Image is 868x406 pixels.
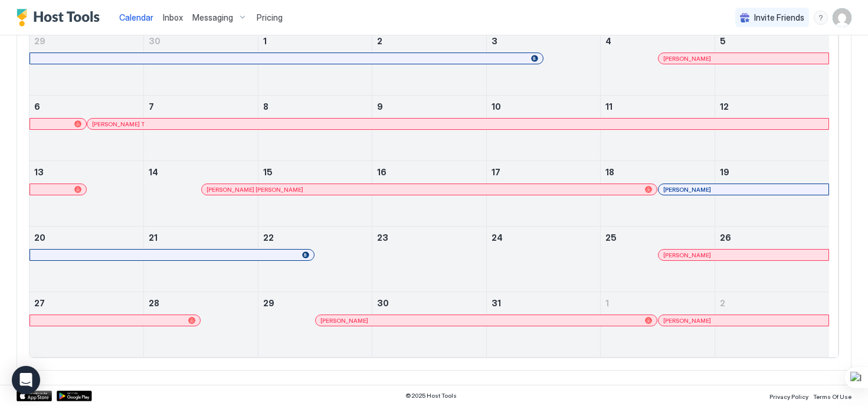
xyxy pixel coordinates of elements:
a: Privacy Policy [769,389,808,402]
a: July 20, 2025 [30,227,143,248]
span: 1 [605,298,609,308]
span: 5 [720,36,726,46]
a: July 7, 2025 [144,96,258,117]
span: 30 [149,36,161,46]
td: July 19, 2025 [715,161,829,227]
a: July 2, 2025 [372,30,486,52]
span: 27 [34,298,45,308]
span: 18 [605,167,614,177]
td: July 31, 2025 [486,292,601,358]
td: July 30, 2025 [372,292,487,358]
span: 7 [149,102,154,112]
span: 19 [720,167,729,177]
td: August 1, 2025 [601,292,715,358]
span: 2 [377,36,382,46]
span: 14 [149,167,158,177]
span: [PERSON_NAME] T [92,120,145,128]
span: 24 [492,233,503,243]
a: July 14, 2025 [144,161,258,183]
div: User profile [833,8,851,27]
a: July 17, 2025 [487,161,601,183]
td: July 28, 2025 [144,292,258,358]
td: July 20, 2025 [30,227,144,292]
span: 30 [377,298,389,308]
td: July 11, 2025 [601,96,715,161]
a: July 3, 2025 [487,30,601,52]
span: 28 [149,298,159,308]
td: July 24, 2025 [486,227,601,292]
span: Invite Friends [754,12,804,23]
a: July 30, 2025 [372,292,486,314]
a: July 26, 2025 [715,227,829,248]
td: July 18, 2025 [601,161,715,227]
td: July 6, 2025 [30,96,144,161]
a: Calendar [119,11,153,24]
span: 8 [263,102,268,112]
span: 29 [34,36,45,46]
a: July 4, 2025 [601,30,715,52]
span: 13 [34,167,44,177]
td: July 14, 2025 [144,161,258,227]
a: August 2, 2025 [715,292,829,314]
span: 10 [492,102,501,112]
span: 17 [492,167,500,177]
span: 12 [720,102,729,112]
a: July 29, 2025 [258,292,372,314]
a: July 22, 2025 [258,227,372,248]
td: July 29, 2025 [258,292,372,358]
a: Host Tools Logo [17,9,105,27]
a: July 25, 2025 [601,227,715,248]
div: [PERSON_NAME] [320,317,652,325]
div: [PERSON_NAME] [663,317,824,325]
td: July 25, 2025 [601,227,715,292]
a: July 11, 2025 [601,96,715,117]
span: 15 [263,167,273,177]
td: July 13, 2025 [30,161,144,227]
span: [PERSON_NAME] [663,55,711,63]
span: Calendar [119,12,153,22]
span: 16 [377,167,386,177]
span: Terms Of Use [813,393,851,400]
span: 4 [605,36,611,46]
td: July 3, 2025 [486,30,601,96]
a: July 21, 2025 [144,227,258,248]
a: Terms Of Use [813,389,851,402]
span: 2 [720,298,725,308]
a: June 30, 2025 [144,30,258,52]
a: Google Play Store [57,391,92,401]
td: July 22, 2025 [258,227,372,292]
a: July 31, 2025 [487,292,601,314]
td: August 2, 2025 [715,292,829,358]
div: [PERSON_NAME] [663,251,824,259]
span: [PERSON_NAME] [663,186,711,194]
a: July 15, 2025 [258,161,372,183]
a: July 5, 2025 [715,30,829,52]
span: Privacy Policy [769,393,808,400]
span: © 2025 Host Tools [405,392,457,400]
a: July 9, 2025 [372,96,486,117]
span: 20 [34,233,45,243]
div: [PERSON_NAME] [663,186,824,194]
span: 21 [149,233,158,243]
a: App Store [17,391,52,401]
td: July 15, 2025 [258,161,372,227]
span: [PERSON_NAME] [320,317,368,325]
a: July 23, 2025 [372,227,486,248]
td: June 29, 2025 [30,30,144,96]
td: July 21, 2025 [144,227,258,292]
td: July 12, 2025 [715,96,829,161]
a: July 6, 2025 [30,96,143,117]
div: [PERSON_NAME] T [92,120,824,128]
span: 31 [492,298,501,308]
div: menu [814,11,828,25]
a: June 29, 2025 [30,30,143,52]
a: July 27, 2025 [30,292,143,314]
span: 3 [492,36,497,46]
td: July 17, 2025 [486,161,601,227]
a: July 19, 2025 [715,161,829,183]
span: 25 [605,233,617,243]
div: Open Intercom Messenger [12,366,40,394]
a: July 24, 2025 [487,227,601,248]
td: July 9, 2025 [372,96,487,161]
